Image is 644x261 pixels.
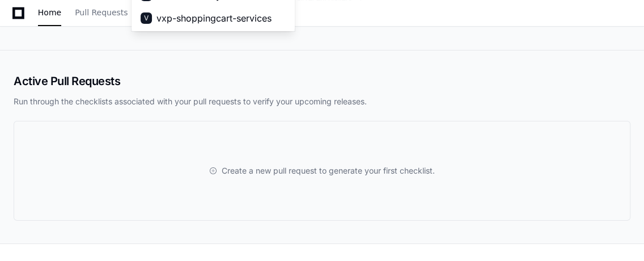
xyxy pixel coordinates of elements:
[14,73,630,89] h2: Active Pull Requests
[141,12,152,24] div: V
[222,165,435,176] span: Create a new pull request to generate your first checklist.
[75,9,128,16] span: Pull Requests
[14,96,630,107] p: Run through the checklists associated with your pull requests to verify your upcoming releases.
[38,9,61,16] span: Home
[156,11,272,25] span: vxp-shoppingcart-services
